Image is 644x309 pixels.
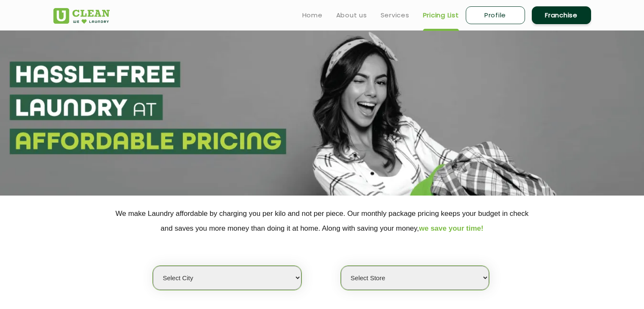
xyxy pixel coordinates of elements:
a: Profile [466,6,525,24]
a: Services [381,10,409,20]
a: Pricing List [423,10,459,20]
img: UClean Laundry and Dry Cleaning [53,8,110,24]
a: Home [302,10,323,20]
a: About us [336,10,367,20]
a: Franchise [532,6,591,24]
span: we save your time! [419,224,484,232]
p: We make Laundry affordable by charging you per kilo and not per piece. Our monthly package pricin... [53,206,591,236]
